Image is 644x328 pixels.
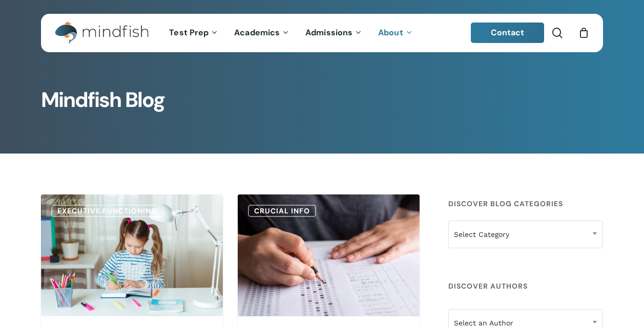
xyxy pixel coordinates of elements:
span: About [378,27,403,38]
a: Contact [471,23,545,43]
span: Admissions [305,27,352,38]
a: Executive Functioning [51,205,163,217]
a: Test Prep [161,29,226,37]
h4: Discover Blog Categories [448,194,603,213]
span: Test Prep [169,27,209,38]
a: Admissions [298,29,370,37]
a: Crucial Info [248,205,316,217]
a: About [370,29,421,37]
h4: Discover Authors [448,277,603,295]
h1: Mindfish Blog [41,90,603,111]
span: Select Category [449,224,603,245]
span: Academics [234,27,280,38]
header: Main Menu [41,14,603,52]
nav: Main Menu [161,14,421,52]
span: Select Category [448,221,603,248]
span: Contact [491,27,525,38]
a: Academics [226,29,298,37]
